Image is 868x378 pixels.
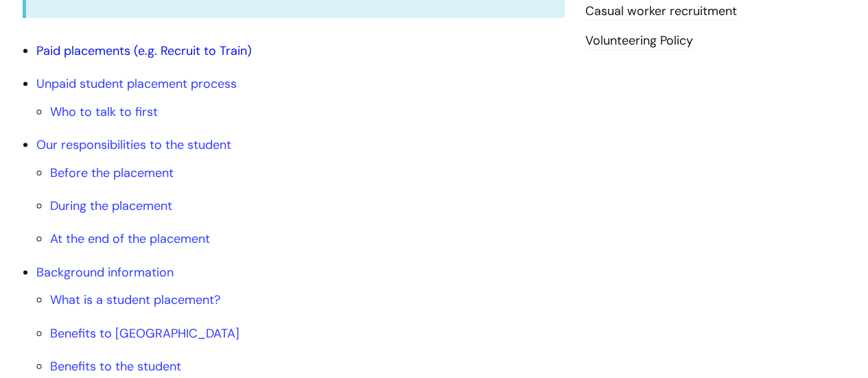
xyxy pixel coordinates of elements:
a: Volunteering Policy [585,32,693,50]
a: Before the placement [50,165,174,181]
a: Benefits to [GEOGRAPHIC_DATA] [50,325,239,342]
a: Our responsibilities to the student [36,137,231,153]
a: At the end of the placement [50,231,210,247]
a: Unpaid student placement process [36,75,237,92]
a: Who to talk to first [50,104,158,120]
a: During the placement [50,198,172,214]
a: Background information [36,264,174,281]
a: Benefits to the student [50,358,181,375]
a: Paid placements (e.g. Recruit to Train) [36,43,252,59]
a: Casual worker recruitment [585,3,737,21]
a: What is a student placement? [50,292,220,308]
